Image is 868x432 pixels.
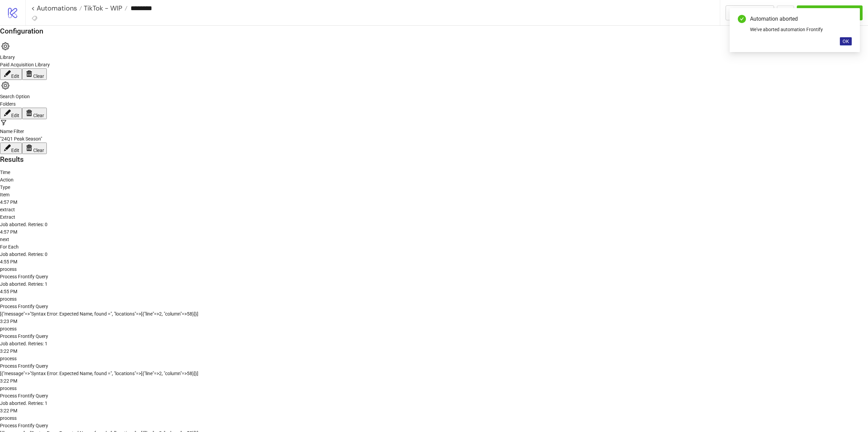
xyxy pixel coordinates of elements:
[843,39,849,44] span: OK
[82,4,122,13] span: TikTok - WIP
[840,37,852,45] button: OK
[31,5,82,12] a: < Automations
[11,113,19,118] span: Edit
[797,5,863,20] button: Run Automation
[738,15,746,23] span: check-circle
[82,5,127,12] a: TikTok - WIP
[11,73,19,79] span: Edit
[33,148,44,153] span: Clear
[750,26,852,33] div: We've aborted automation Frontify
[33,73,44,79] span: Clear
[22,143,47,154] button: Clear
[33,113,44,118] span: Clear
[726,5,774,20] button: To Builder
[22,108,47,119] button: Clear
[11,148,19,153] span: Edit
[777,5,794,20] button: ...
[22,68,47,80] button: Clear
[750,15,852,23] div: Automation aborted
